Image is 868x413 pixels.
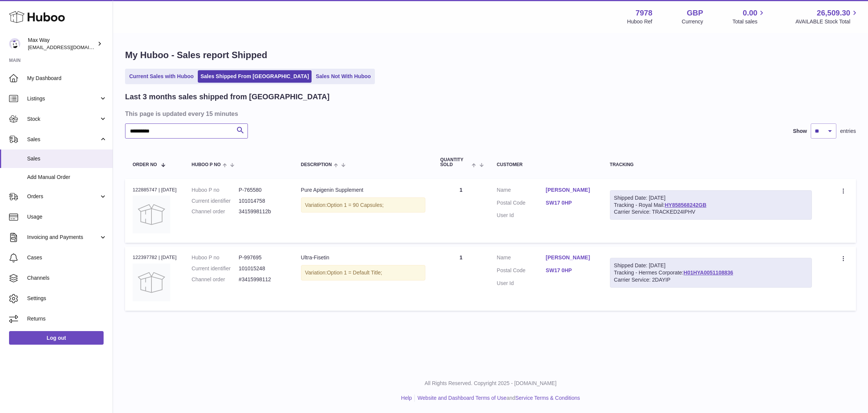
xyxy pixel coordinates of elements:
div: Customer [497,162,595,167]
dt: Huboo P no [192,254,239,261]
strong: GBP [687,8,703,18]
span: Settings [27,295,107,302]
div: Shipped Date: [DATE] [614,194,808,202]
span: Stock [27,116,99,123]
h2: Last 3 months sales shipped from [GEOGRAPHIC_DATA] [125,92,330,102]
a: SW17 0HP [546,199,595,206]
dt: Current identifier [192,197,239,205]
dt: Current identifier [192,265,239,272]
span: entries [840,128,856,135]
a: Log out [9,331,104,345]
span: 26,509.30 [817,8,850,18]
span: Option 1 = 90 Capsules; [327,202,384,208]
a: H01HYA0051108836 [683,270,733,276]
span: 0.00 [743,8,758,18]
a: [PERSON_NAME] [546,254,595,261]
dd: P-765580 [239,186,286,194]
div: Tracking [610,162,812,167]
dd: 101014758 [239,197,286,205]
dt: Huboo P no [192,186,239,194]
div: Shipped Date: [DATE] [614,262,808,269]
dt: User Id [497,212,546,219]
a: SW17 0HP [546,267,595,274]
li: and [415,395,580,402]
td: 1 [433,247,489,310]
strong: 7978 [636,8,653,18]
span: Order No [133,162,157,167]
span: Option 1 = Default Title; [327,270,382,276]
div: Variation: [301,265,425,280]
dd: 101015248 [239,265,286,272]
span: Sales [27,155,107,162]
h1: My Huboo - Sales report Shipped [125,49,856,61]
a: [PERSON_NAME] [546,186,595,194]
div: Pure Apigenin Supplement [301,186,425,194]
span: Orders [27,193,99,200]
img: Max@LongevityBox.co.uk [9,38,20,49]
span: [EMAIL_ADDRESS][DOMAIN_NAME] [28,44,111,50]
span: Usage [27,213,107,220]
a: HY858568242GB [665,202,706,208]
span: Listings [27,95,99,102]
div: Huboo Ref [627,18,653,25]
div: Tracking - Royal Mail: [610,190,812,220]
div: Variation: [301,197,425,213]
span: Cases [27,254,107,261]
span: Returns [27,315,107,322]
dt: Channel order [192,208,239,215]
a: 26,509.30 AVAILABLE Stock Total [795,8,859,25]
span: Total sales [732,18,766,25]
p: All Rights Reserved. Copyright 2025 - [DOMAIN_NAME] [119,380,862,387]
span: Invoicing and Payments [27,234,99,241]
img: no-photo.jpg [133,264,170,301]
dt: Name [497,186,546,196]
a: Service Terms & Conditions [515,395,580,401]
dd: 3415998112b [239,208,286,215]
span: AVAILABLE Stock Total [795,18,859,25]
span: Channels [27,274,107,282]
dt: Postal Code [497,267,546,276]
span: Quantity Sold [440,157,470,167]
h3: This page is updated every 15 minutes [125,109,854,118]
label: Show [793,128,807,135]
a: 0.00 Total sales [732,8,766,25]
div: Currency [682,18,703,25]
span: Description [301,162,332,167]
a: Website and Dashboard Terms of Use [417,395,506,401]
div: 122885747 | [DATE] [133,186,177,193]
div: 122397782 | [DATE] [133,254,177,261]
dd: #3415998112 [239,276,286,283]
span: Huboo P no [192,162,221,167]
div: Tracking - Hermes Corporate: [610,258,812,288]
span: Add Manual Order [27,174,107,181]
dt: Channel order [192,276,239,283]
dt: Postal Code [497,199,546,208]
a: Current Sales with Huboo [127,70,196,83]
div: Carrier Service: 2DAYIP [614,276,808,284]
span: My Dashboard [27,75,107,82]
dd: P-997695 [239,254,286,261]
span: Sales [27,136,99,143]
dt: Name [497,254,546,263]
a: Sales Shipped From [GEOGRAPHIC_DATA] [198,70,312,83]
dt: User Id [497,280,546,287]
div: Max Way [28,37,96,51]
div: Carrier Service: TRACKED24IPHV [614,208,808,216]
img: no-photo.jpg [133,196,170,233]
a: Help [401,395,412,401]
div: Ultra-Fisetin [301,254,425,261]
td: 1 [433,179,489,243]
a: Sales Not With Huboo [313,70,373,83]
